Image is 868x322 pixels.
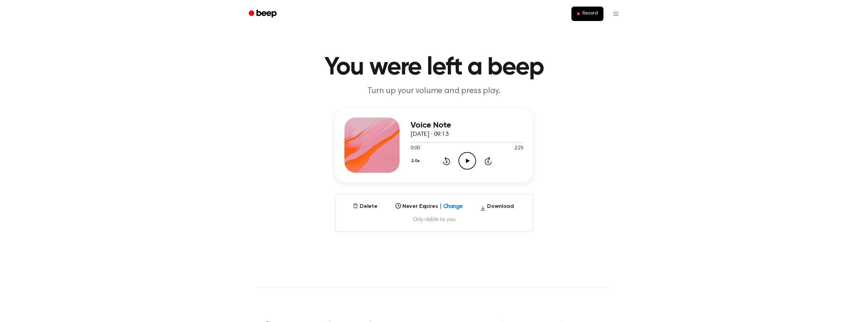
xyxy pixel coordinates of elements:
button: Open menu [608,6,624,22]
h3: Voice Note [411,121,524,130]
span: [DATE] · 09:13 [411,131,448,138]
button: Delete [350,202,380,211]
span: Only visible to you [344,216,524,223]
p: Turn up your volume and press play. [302,85,566,97]
button: Download [477,202,517,213]
h1: You were left a beep [258,55,610,80]
button: Record [571,7,603,21]
button: 2.0x [411,155,422,167]
span: 0:00 [411,145,420,152]
span: 2:25 [515,145,524,152]
a: Beep [244,7,283,21]
span: Record [582,11,598,17]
